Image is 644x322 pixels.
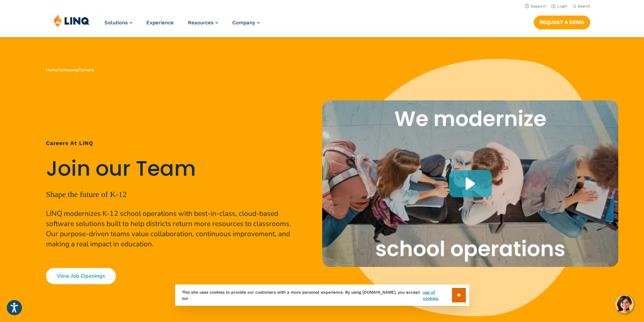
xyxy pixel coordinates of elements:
p: LINQ modernizes K-12 school operations with best-in-class, cloud-based software solutions built t... [46,208,296,249]
span: Solutions [104,20,128,26]
a: View Job Openings [46,268,116,284]
a: Support [525,4,546,8]
a: Company [232,20,260,26]
nav: Primary Navigation [104,14,260,36]
img: LINQ | K‑12 Software [54,14,90,27]
a: Company [59,68,77,72]
button: Open Search Bar [573,4,590,9]
nav: Button Navigation [534,14,590,29]
a: Login [551,4,567,8]
a: use of cookies. [423,289,452,301]
p: Shape the future of K-12 [46,188,296,200]
div: This site uses cookies to provide our customers with a more personal experience. By using [DOMAIN... [175,284,469,306]
a: Resources [188,20,218,26]
a: Home [46,68,57,72]
a: Solutions [104,20,132,26]
h2: Join our Team [46,157,296,181]
div: Play [449,170,492,197]
a: Request a Demo [534,16,590,29]
h1: Careers at LINQ [46,139,296,147]
span: Company [232,20,255,26]
button: Hello, have a question? Let’s chat. [615,295,634,314]
a: Experience [146,20,174,26]
span: Resources [188,20,214,26]
span: Search [578,4,590,8]
span: Careers [79,68,94,72]
span: / / [46,68,94,72]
